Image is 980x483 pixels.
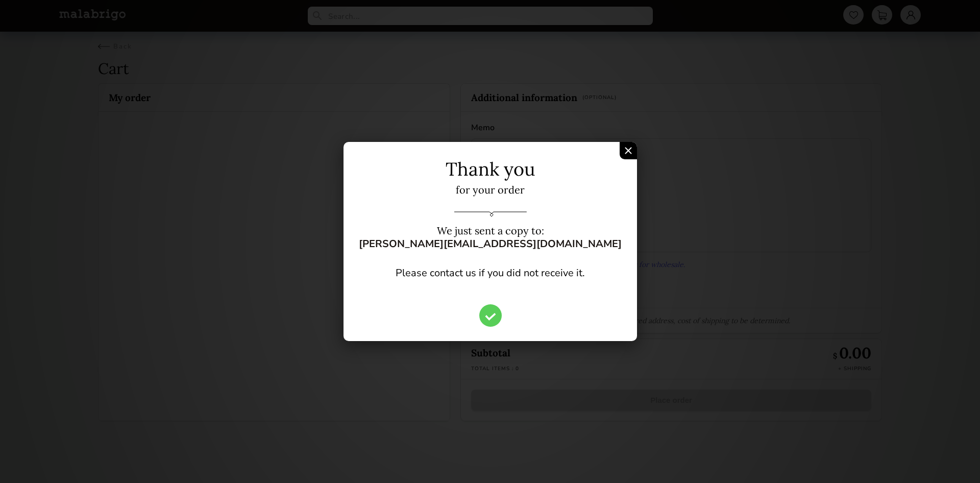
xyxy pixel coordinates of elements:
[359,266,622,280] p: Please contact us if you did not receive it.
[359,183,622,196] p: for your order
[359,157,622,181] p: Thank you
[454,211,526,216] img: order-separator.89fa5524.svg
[359,237,622,251] strong: [PERSON_NAME][EMAIL_ADDRESS][DOMAIN_NAME]
[484,313,496,321] img: tick-order.1c54294f.svg
[359,224,622,251] p: We just sent a copy to:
